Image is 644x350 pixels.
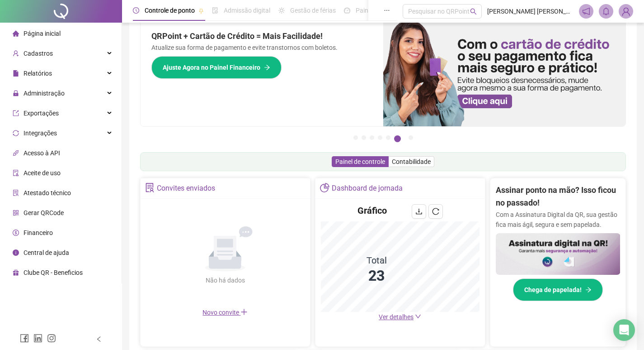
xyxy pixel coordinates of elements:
[394,135,401,142] button: 6
[290,7,336,14] span: Gestão de férias
[151,56,282,79] button: Ajuste Agora no Painel Financeiro
[344,7,350,14] span: dashboard
[24,229,53,236] span: Financeiro
[496,210,620,230] p: Com a Assinatura Digital da QR, sua gestão fica mais ágil, segura e sem papelada.
[278,7,285,14] span: sun
[264,64,270,71] span: arrow-right
[13,50,19,57] span: user-add
[240,308,248,316] span: plus
[24,189,71,197] span: Atestado técnico
[13,210,19,216] span: qrcode
[379,313,421,321] a: Ver detalhes down
[24,50,53,57] span: Cadastros
[145,183,155,192] span: solution
[392,158,431,165] span: Contabilidade
[13,30,19,37] span: home
[24,110,59,117] span: Exportações
[24,269,83,276] span: Clube QR - Beneficios
[379,313,414,321] span: Ver detalhes
[24,129,57,137] span: Integrações
[96,336,102,342] span: left
[133,7,139,14] span: clock-circle
[487,6,573,16] span: [PERSON_NAME] [PERSON_NAME] - SANTOSR LOGISTICA
[470,8,477,15] span: search
[145,7,195,14] span: Controle de ponto
[224,7,270,14] span: Admissão digital
[151,30,372,43] h2: QRPoint + Cartão de Crédito = Mais Facilidade!
[13,150,19,156] span: api
[163,62,260,72] span: Ajuste Agora no Painel Financeiro
[198,8,204,14] span: pushpin
[24,169,61,177] span: Aceite de uso
[13,90,19,96] span: lock
[212,7,218,14] span: file-done
[332,181,403,196] div: Dashboard de jornada
[357,204,387,217] h4: Gráfico
[335,158,385,165] span: Painel de controle
[24,70,52,77] span: Relatórios
[356,7,391,14] span: Painel do DP
[619,5,633,18] img: 46468
[183,275,267,285] div: Não há dados
[386,135,390,140] button: 5
[33,334,42,343] span: linkedin
[13,130,19,136] span: sync
[24,149,60,157] span: Acesso à API
[24,30,61,37] span: Página inicial
[13,230,19,236] span: dollar
[585,287,592,293] span: arrow-right
[202,309,248,316] span: Novo convite
[496,184,620,210] h2: Assinar ponto na mão? Isso ficou no passado!
[602,7,610,15] span: bell
[47,334,56,343] span: instagram
[432,208,439,215] span: reload
[320,183,329,192] span: pie-chart
[13,110,19,116] span: export
[13,170,19,176] span: audit
[151,43,372,53] p: Atualize sua forma de pagamento e evite transtornos com boletos.
[20,334,29,343] span: facebook
[24,209,64,216] span: Gerar QRCode
[378,135,382,140] button: 4
[370,135,374,140] button: 3
[524,285,582,295] span: Chega de papelada!
[24,249,69,256] span: Central de ajuda
[362,135,366,140] button: 2
[13,249,19,256] span: info-circle
[13,190,19,196] span: solution
[415,208,423,215] span: download
[496,233,620,275] img: banner%2F02c71560-61a6-44d4-94b9-c8ab97240462.png
[613,319,635,341] div: Open Intercom Messenger
[383,19,626,126] img: banner%2F75947b42-3b94-469c-a360-407c2d3115d7.png
[415,313,421,320] span: down
[409,135,413,140] button: 7
[13,269,19,276] span: gift
[384,7,390,14] span: ellipsis
[353,135,358,140] button: 1
[157,181,215,196] div: Convites enviados
[24,90,65,97] span: Administração
[582,7,590,15] span: notification
[513,278,603,301] button: Chega de papelada!
[13,70,19,77] span: file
